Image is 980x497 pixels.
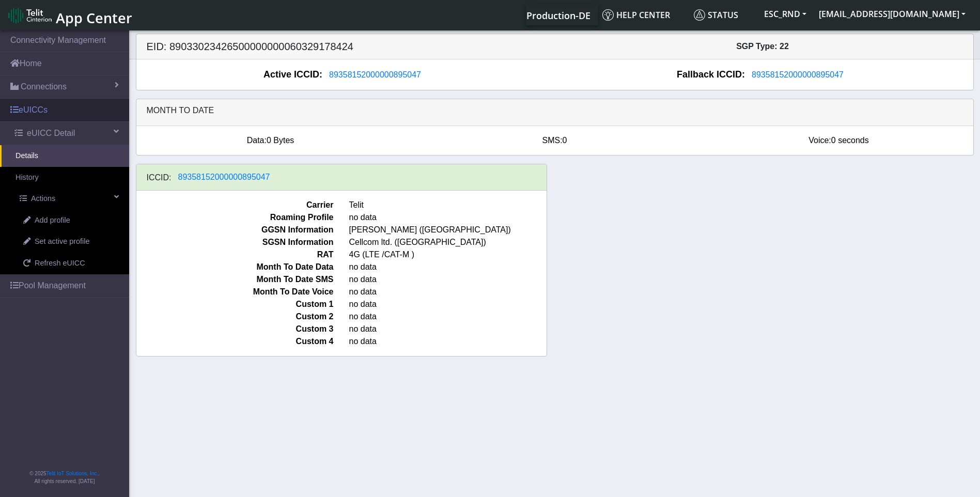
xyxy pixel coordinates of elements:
[341,286,554,298] span: no data
[341,199,554,211] span: Telit
[129,286,341,298] span: Month To Date Voice
[752,70,844,79] span: 89358152000000895047
[808,136,831,145] span: Voice:
[598,5,690,25] a: Help center
[341,248,554,261] span: 4G (LTE /CAT-M )
[35,236,89,247] span: Set active profile
[35,258,85,269] span: Refresh eUICC
[526,5,590,25] a: Your current platform instance
[758,5,813,23] button: ESC_RND
[813,5,972,23] button: [EMAIL_ADDRESS][DOMAIN_NAME]
[677,68,745,82] span: Fallback ICCID:
[35,215,70,226] span: Add profile
[21,81,67,93] span: Connections
[341,298,554,310] span: no data
[46,471,98,476] a: Telit IoT Solutions, Inc.
[267,136,294,145] span: 0 Bytes
[8,210,129,231] a: Add profile
[8,231,129,253] a: Set active profile
[147,173,172,182] h6: ICCID:
[129,199,341,211] span: Carrier
[602,9,670,21] span: Help center
[341,224,554,236] span: [PERSON_NAME] ([GEOGRAPHIC_DATA])
[736,42,789,51] span: SGP Type: 22
[526,9,590,22] span: Production-DE
[129,273,341,286] span: Month To Date SMS
[129,236,341,248] span: SGSN Information
[139,40,555,53] h5: EID: 89033023426500000000060329178424
[341,323,554,335] span: no data
[247,136,267,145] span: Data:
[690,5,758,25] a: Status
[4,122,129,145] a: eUICC Detail
[27,127,75,139] span: eUICC Detail
[8,4,131,26] a: App Center
[542,136,562,145] span: SMS:
[56,8,132,27] span: App Center
[129,248,341,261] span: RAT
[178,173,270,181] span: 89358152000000895047
[341,273,554,286] span: no data
[8,253,129,274] a: Refresh eUICC
[329,70,421,79] span: 89358152000000895047
[563,136,567,145] span: 0
[172,170,277,184] button: 89358152000000895047
[322,68,428,82] button: 89358152000000895047
[341,211,554,224] span: no data
[8,7,52,24] img: logo-telit-cinterion-gw-new.png
[4,188,129,210] a: Actions
[694,9,738,21] span: Status
[831,136,869,145] span: 0 seconds
[129,335,341,348] span: Custom 4
[602,9,614,21] img: knowledge.svg
[31,193,55,205] span: Actions
[341,310,554,323] span: no data
[341,236,554,248] span: Cellcom ltd. ([GEOGRAPHIC_DATA])
[129,323,341,335] span: Custom 3
[341,261,554,273] span: no data
[745,68,850,82] button: 89358152000000895047
[129,310,341,323] span: Custom 2
[263,68,322,82] span: Active ICCID:
[341,335,554,348] span: no data
[129,211,341,224] span: Roaming Profile
[147,105,963,115] h6: Month to date
[694,9,705,21] img: status.svg
[129,224,341,236] span: GGSN Information
[129,298,341,310] span: Custom 1
[129,261,341,273] span: Month To Date Data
